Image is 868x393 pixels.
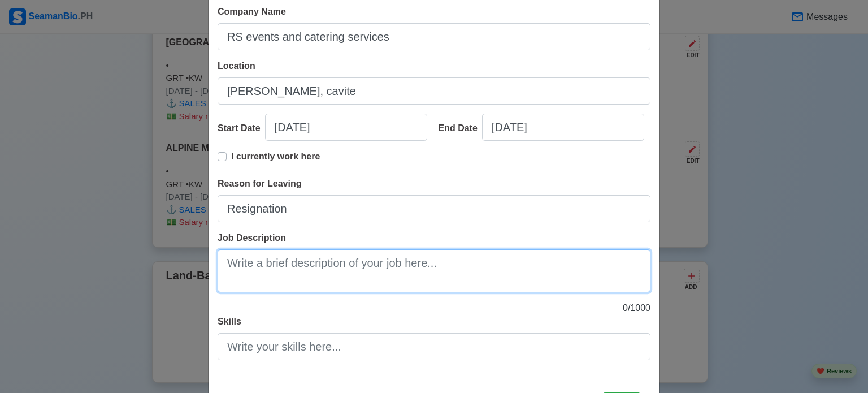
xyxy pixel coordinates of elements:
input: Ex: Global Gateway [218,23,650,50]
div: End Date [439,122,482,135]
span: Company Name [218,7,286,16]
input: Your reason for leaving... [218,195,650,222]
input: Write your skills here... [218,333,650,360]
input: Ex: Manila [218,77,650,105]
span: Reason for Leaving [218,179,301,188]
span: Skills [218,317,241,326]
span: Location [218,61,255,71]
label: Job Description [218,231,286,245]
p: I currently work here [231,150,320,163]
div: Start Date [218,122,265,135]
p: 0 / 1000 [218,301,650,315]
